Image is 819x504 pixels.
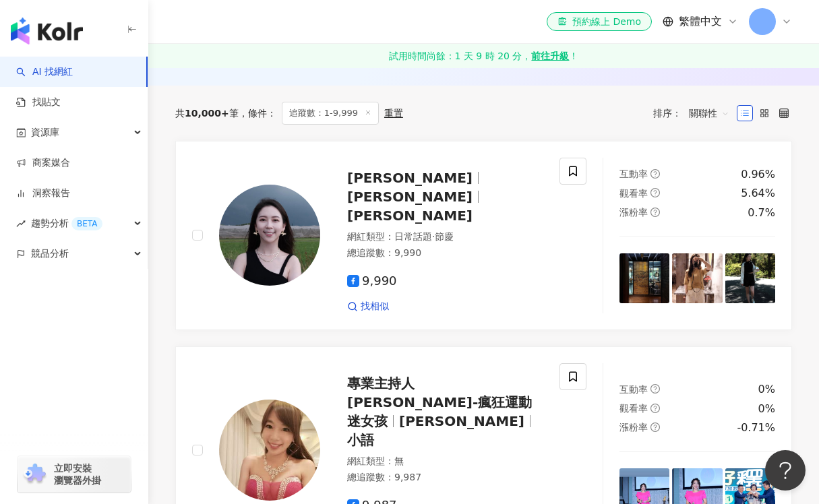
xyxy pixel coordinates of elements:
[282,102,379,125] span: 追蹤數：1-9,999
[619,422,648,433] span: 漲粉率
[758,402,775,416] div: 0%
[384,108,403,119] div: 重置
[16,219,26,228] span: rise
[71,217,102,230] div: BETA
[16,96,61,109] a: 找貼文
[347,274,397,288] span: 9,990
[765,450,806,491] iframe: Help Scout Beacon - Open
[219,185,320,286] img: KOL Avatar
[619,403,648,414] span: 觀看率
[347,247,543,260] div: 總追蹤數 ： 9,990
[435,231,454,242] span: 節慶
[239,108,276,119] span: 條件 ：
[399,413,524,429] span: [PERSON_NAME]
[650,169,660,179] span: question-circle
[22,464,48,485] img: chrome extension
[347,170,473,186] span: [PERSON_NAME]
[31,117,59,148] span: 資源庫
[54,462,101,486] span: 立即安裝 瀏覽器外掛
[432,231,435,242] span: ·
[619,207,648,218] span: 漲粉率
[175,108,239,119] div: 共 筆
[219,400,320,501] img: KOL Avatar
[741,167,775,182] div: 0.96%
[347,375,532,429] span: 專業主持人 [PERSON_NAME]-瘋狂運動迷女孩
[347,471,543,484] div: 總追蹤數 ： 9,987
[650,384,660,393] span: question-circle
[31,208,102,239] span: 趨勢分析
[741,186,775,201] div: 5.64%
[650,404,660,413] span: question-circle
[531,49,569,63] strong: 前往升級
[347,189,473,205] span: [PERSON_NAME]
[16,187,70,200] a: 洞察報告
[650,208,660,217] span: question-circle
[737,420,775,435] div: -0.71%
[394,231,432,242] span: 日常話題
[748,206,775,220] div: 0.7%
[347,455,543,468] div: 網紅類型 ： 無
[650,422,660,432] span: question-circle
[619,253,669,303] img: post-image
[31,239,69,269] span: 競品分析
[619,188,648,199] span: 觀看率
[557,15,641,28] div: 預約線上 Demo
[347,230,543,244] div: 網紅類型 ：
[725,253,775,303] img: post-image
[650,188,660,197] span: question-circle
[175,141,792,330] a: KOL Avatar[PERSON_NAME][PERSON_NAME][PERSON_NAME]網紅類型：日常話題·節慶總追蹤數：9,9909,990找相似互動率question-circle...
[653,102,737,124] div: 排序：
[347,432,374,448] span: 小語
[347,208,473,224] span: [PERSON_NAME]
[758,382,775,397] div: 0%
[547,12,652,31] a: 預約線上 Demo
[16,65,73,79] a: searchAI 找網紅
[185,108,229,119] span: 10,000+
[619,384,648,395] span: 互動率
[11,18,83,44] img: logo
[689,102,729,124] span: 關聯性
[672,253,722,303] img: post-image
[16,156,70,170] a: 商案媒合
[679,14,722,29] span: 繁體中文
[619,168,648,179] span: 互動率
[361,300,389,313] span: 找相似
[18,456,131,493] a: chrome extension立即安裝 瀏覽器外掛
[347,300,389,313] a: 找相似
[148,44,819,68] a: 試用時間尚餘：1 天 9 時 20 分，前往升級！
